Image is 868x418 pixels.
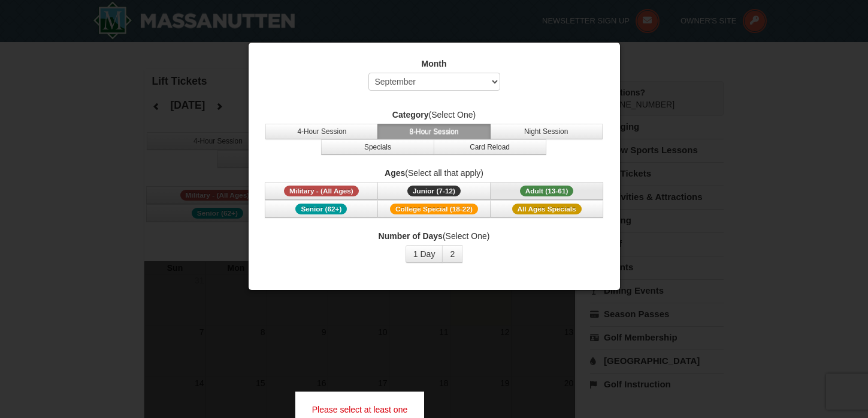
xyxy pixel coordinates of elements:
button: Night Session [490,124,603,139]
strong: Number of Days [379,231,443,241]
button: 1 Day [406,245,443,263]
label: (Select One) [264,230,605,242]
button: 4-Hour Session [265,124,378,139]
button: College Special (18-22) [377,200,490,218]
span: Military - (All Ages) [284,186,359,196]
span: College Special (18-22) [390,204,478,214]
span: Adult (13-61) [520,186,574,196]
button: Card Reload [434,139,546,155]
button: Senior (62+) [265,200,377,218]
strong: Ages [385,168,405,178]
button: Junior (7-12) [377,182,490,200]
label: (Select all that apply) [264,167,605,179]
span: All Ages Specials [512,204,582,214]
strong: Month [422,59,447,68]
strong: Category [392,110,429,120]
span: Senior (62+) [295,204,347,214]
button: Adult (13-61) [491,182,603,200]
button: 2 [442,245,462,263]
button: Military - (All Ages) [265,182,377,200]
button: Specials [321,139,434,155]
span: Junior (7-12) [407,186,461,196]
label: (Select One) [264,109,605,121]
button: 8-Hour Session [377,124,490,139]
button: All Ages Specials [491,200,603,218]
